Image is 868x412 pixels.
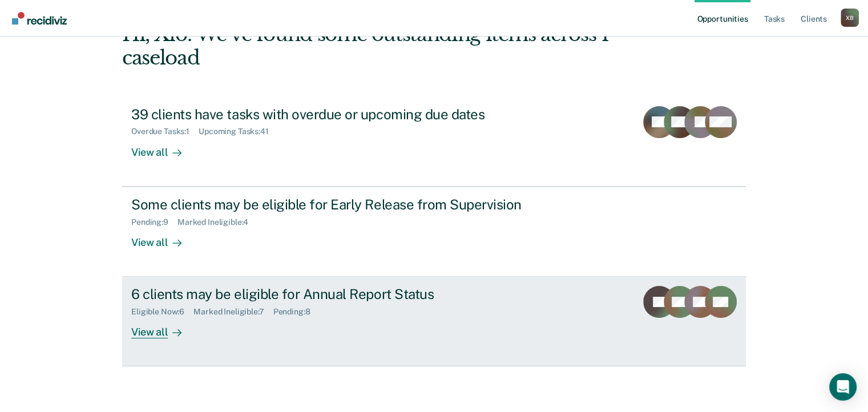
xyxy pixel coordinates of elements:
a: 6 clients may be eligible for Annual Report StatusEligible Now:6Marked Ineligible:7Pending:8View all [122,277,746,366]
div: Marked Ineligible : 4 [177,217,257,227]
div: Hi, Xio. We’ve found some outstanding items across 1 caseload [122,23,621,70]
div: Overdue Tasks : 1 [131,127,199,136]
a: Some clients may be eligible for Early Release from SupervisionPending:9Marked Ineligible:4View all [122,187,746,277]
div: X B [841,9,859,27]
div: Pending : 8 [273,307,320,317]
div: 39 clients have tasks with overdue or upcoming due dates [131,106,532,123]
button: Profile dropdown button [841,9,859,27]
a: 39 clients have tasks with overdue or upcoming due datesOverdue Tasks:1Upcoming Tasks:41View all [122,97,746,187]
div: Upcoming Tasks : 41 [199,127,278,136]
img: Recidiviz [12,12,67,25]
div: Open Intercom Messenger [829,373,857,401]
div: View all [131,227,195,249]
div: Some clients may be eligible for Early Release from Supervision [131,196,532,213]
div: 6 clients may be eligible for Annual Report Status [131,286,532,302]
div: Eligible Now : 6 [131,307,193,317]
div: Pending : 9 [131,217,177,227]
div: Marked Ineligible : 7 [193,307,273,317]
div: View all [131,317,195,339]
div: View all [131,136,195,159]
